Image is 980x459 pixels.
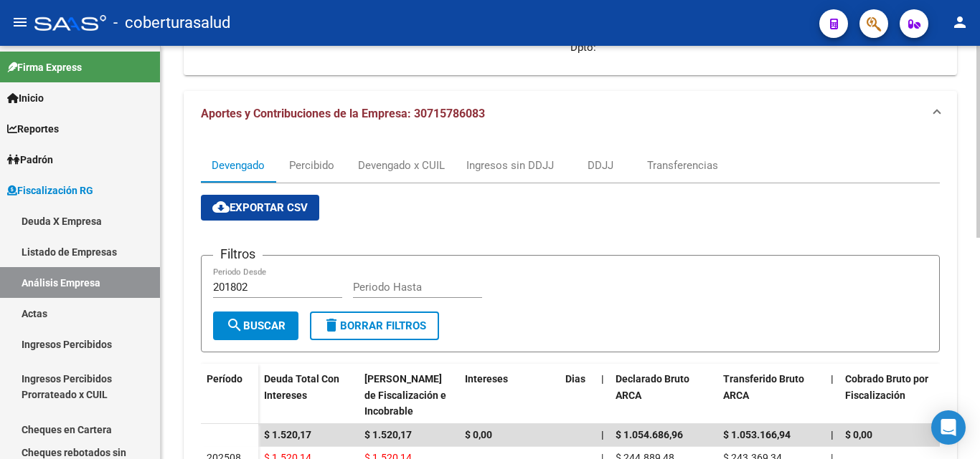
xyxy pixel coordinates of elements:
[616,373,689,401] span: Declarado Bruto ARCA
[323,319,426,332] span: Borrar Filtros
[226,317,243,334] mat-icon: search
[465,429,492,440] span: $ 0,00
[359,364,459,427] datatable-header-cell: Deuda Bruta Neto de Fiscalización e Incobrable
[310,311,439,340] button: Borrar Filtros
[364,373,446,417] span: [PERSON_NAME] de Fiscalización e Incobrable
[647,158,718,173] div: Transferencias
[717,364,825,427] datatable-header-cell: Transferido Bruto ARCA
[839,364,947,427] datatable-header-cell: Cobrado Bruto por Fiscalización
[201,107,485,120] span: Aportes y Contribuciones de la Empresa: 30715786083
[723,429,791,440] span: $ 1.053.166,94
[560,364,595,427] datatable-header-cell: Dias
[7,59,82,75] span: Firma Express
[358,158,445,173] div: Devengado x CUIL
[7,90,44,106] span: Inicio
[588,158,613,173] div: DDJJ
[323,317,340,334] mat-icon: delete
[459,364,560,427] datatable-header-cell: Intereses
[213,244,263,264] h3: Filtros
[113,7,230,39] span: - coberturasalud
[601,429,604,440] span: |
[831,429,834,440] span: |
[931,410,966,445] div: Open Intercom Messenger
[845,429,872,440] span: $ 0,00
[212,201,308,214] span: Exportar CSV
[951,14,969,31] mat-icon: person
[264,429,311,440] span: $ 1.520,17
[610,364,717,427] datatable-header-cell: Declarado Bruto ARCA
[723,373,804,401] span: Transferido Bruto ARCA
[226,319,286,332] span: Buscar
[258,364,359,427] datatable-header-cell: Deuda Total Con Intereses
[212,198,230,216] mat-icon: cloud_download
[264,373,339,401] span: Deuda Total Con Intereses
[845,373,928,401] span: Cobrado Bruto por Fiscalización
[11,14,29,31] mat-icon: menu
[289,158,334,173] div: Percibido
[570,39,940,55] p: Dpto:
[601,373,604,385] span: |
[7,183,93,198] span: Fiscalización RG
[616,429,683,440] span: $ 1.054.686,96
[201,364,258,424] datatable-header-cell: Período
[7,152,53,168] span: Padrón
[595,364,610,427] datatable-header-cell: |
[207,373,242,385] span: Período
[212,158,265,173] div: Devengado
[184,91,957,137] mat-expansion-panel-header: Aportes y Contribuciones de la Empresa: 30715786083
[201,195,319,221] button: Exportar CSV
[466,158,554,173] div: Ingresos sin DDJJ
[7,121,59,137] span: Reportes
[465,373,508,385] span: Intereses
[213,311,298,340] button: Buscar
[364,429,412,440] span: $ 1.520,17
[565,373,585,385] span: Dias
[831,373,834,385] span: |
[825,364,839,427] datatable-header-cell: |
